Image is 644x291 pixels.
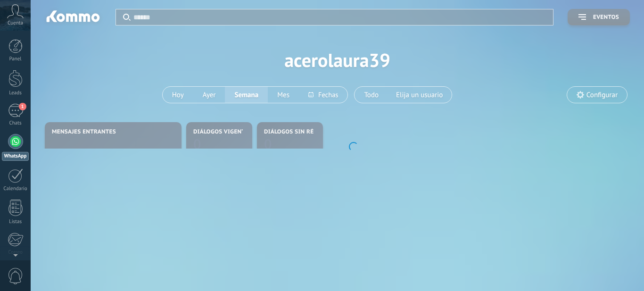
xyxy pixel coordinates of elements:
div: Listas [2,219,29,225]
span: Cuenta [8,20,23,26]
div: Calendario [2,186,29,192]
span: 1 [19,103,26,110]
div: WhatsApp [2,152,29,161]
div: Chats [2,120,29,126]
div: Leads [2,90,29,96]
div: Panel [2,56,29,62]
